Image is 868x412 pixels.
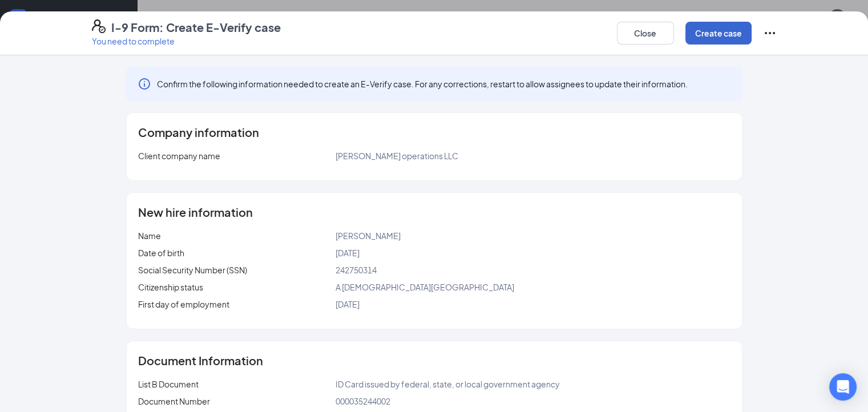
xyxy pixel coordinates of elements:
[138,396,210,406] span: Document Number
[335,231,400,241] span: [PERSON_NAME]
[335,299,359,309] span: [DATE]
[92,19,106,33] svg: FormI9EVerifyIcon
[138,299,229,309] span: First day of employment
[335,265,376,275] span: 242750314
[829,373,857,401] div: Open Intercom Messenger
[335,151,458,161] span: [PERSON_NAME] operations LLC
[157,78,688,90] span: Confirm the following information needed to create an E-Verify case. For any corrections, restart...
[763,26,777,40] svg: Ellipses
[138,265,247,275] span: Social Security Number (SSN)
[138,355,263,366] span: Document Information
[617,22,674,45] button: Close
[335,396,390,406] span: 000035244002
[138,282,203,292] span: Citizenship status
[335,282,514,292] span: A [DEMOGRAPHIC_DATA][GEOGRAPHIC_DATA]
[335,248,359,258] span: [DATE]
[335,379,559,389] span: ID Card issued by federal, state, or local government agency
[138,231,161,241] span: Name
[111,19,281,35] h4: I-9 Form: Create E-Verify case
[138,127,259,138] span: Company information
[138,248,184,258] span: Date of birth
[92,35,281,47] p: You need to complete
[138,151,220,161] span: Client company name
[138,207,253,218] span: New hire information
[138,77,151,91] svg: Info
[138,379,199,389] span: List B Document
[685,22,752,45] button: Create case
